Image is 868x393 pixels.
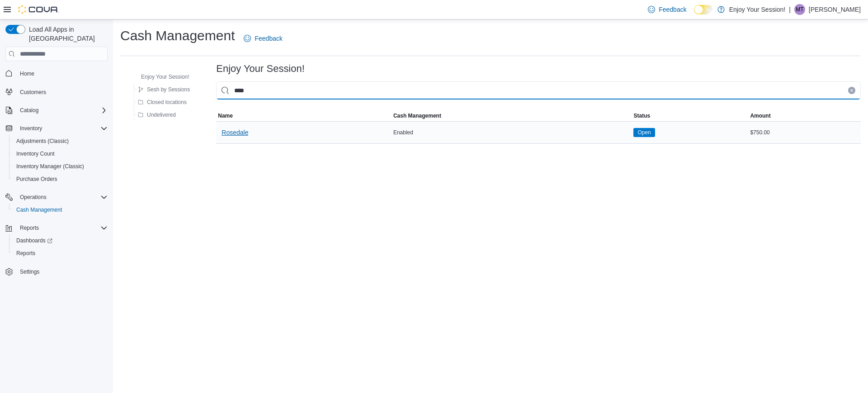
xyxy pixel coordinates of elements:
[20,107,38,114] span: Catalog
[5,63,108,302] nav: Complex example
[222,128,248,137] span: Rosedale
[13,161,108,172] span: Inventory Manager (Classic)
[16,175,57,183] span: Purchase Orders
[16,123,108,134] span: Inventory
[796,4,803,15] span: MT
[392,127,632,138] div: Enabled
[16,87,50,98] a: Customers
[13,161,88,172] a: Inventory Manager (Classic)
[13,235,56,246] a: Dashboards
[16,150,55,157] span: Inventory Count
[13,136,72,147] a: Adjustments (Classic)
[216,110,392,121] button: Name
[729,4,786,15] p: Enjoy Your Session!
[16,105,42,116] button: Catalog
[16,266,43,277] a: Settings
[2,191,111,204] button: Operations
[633,128,655,137] span: Open
[16,137,69,145] span: Adjustments (Classic)
[9,234,111,247] a: Dashboards
[13,174,108,185] span: Purchase Orders
[9,173,111,185] button: Purchase Orders
[120,27,235,45] h1: Cash Management
[16,105,108,116] span: Catalog
[748,127,861,138] div: $750.00
[134,109,179,120] button: Undelivered
[16,250,35,257] span: Reports
[9,204,111,216] button: Cash Management
[392,110,632,121] button: Cash Management
[632,110,748,121] button: Status
[16,223,108,233] span: Reports
[20,268,39,275] span: Settings
[9,147,111,160] button: Inventory Count
[20,224,39,232] span: Reports
[694,14,694,15] span: Dark Mode
[216,63,305,74] h3: Enjoy Your Session!
[255,34,282,43] span: Feedback
[2,265,111,278] button: Settings
[633,112,650,119] span: Status
[13,248,108,259] span: Reports
[393,112,441,119] span: Cash Management
[13,204,108,215] span: Cash Management
[659,5,686,14] span: Feedback
[13,148,108,159] span: Inventory Count
[9,160,111,173] button: Inventory Manager (Classic)
[16,192,108,203] span: Operations
[20,125,42,132] span: Inventory
[16,223,42,233] button: Reports
[141,73,189,80] span: Enjoy Your Session!
[128,71,193,82] button: Enjoy Your Session!
[20,194,47,201] span: Operations
[147,99,187,106] span: Closed locations
[637,128,651,137] span: Open
[216,81,861,99] input: This is a search bar. As you type, the results lower in the page will automatically filter.
[2,85,111,99] button: Customers
[794,4,805,15] div: Matthew Topic
[750,112,770,119] span: Amount
[16,68,38,79] a: Home
[16,67,108,79] span: Home
[13,174,61,185] a: Purchase Orders
[134,84,193,95] button: Sesh by Sessions
[694,5,713,14] input: Dark Mode
[13,148,58,159] a: Inventory Count
[9,247,111,260] button: Reports
[240,29,286,47] a: Feedback
[2,222,111,234] button: Reports
[147,86,190,93] span: Sesh by Sessions
[16,192,50,203] button: Operations
[18,5,59,14] img: Cova
[20,89,46,96] span: Customers
[748,110,861,121] button: Amount
[218,112,233,119] span: Name
[9,135,111,147] button: Adjustments (Classic)
[13,248,39,259] a: Reports
[13,204,66,215] a: Cash Management
[16,266,108,277] span: Settings
[16,206,62,213] span: Cash Management
[644,0,690,19] a: Feedback
[147,111,176,118] span: Undelivered
[16,163,84,170] span: Inventory Manager (Classic)
[2,122,111,135] button: Inventory
[134,97,190,108] button: Closed locations
[13,235,108,246] span: Dashboards
[2,104,111,117] button: Catalog
[789,4,791,15] p: |
[16,123,46,134] button: Inventory
[848,87,855,94] button: Clear input
[16,86,108,98] span: Customers
[218,123,252,142] button: Rosedale
[13,136,108,147] span: Adjustments (Classic)
[20,70,34,77] span: Home
[16,237,52,244] span: Dashboards
[809,4,861,15] p: [PERSON_NAME]
[2,66,111,80] button: Home
[25,25,108,43] span: Load All Apps in [GEOGRAPHIC_DATA]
